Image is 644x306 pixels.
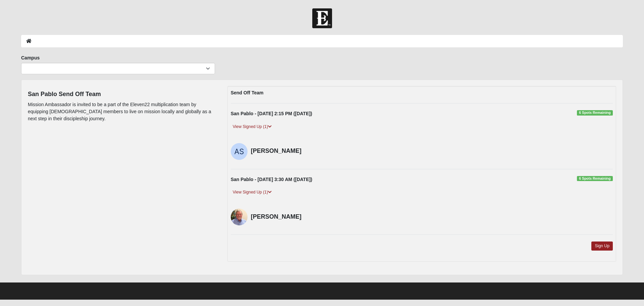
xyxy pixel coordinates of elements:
[231,209,248,225] img: Bob Wright
[21,54,40,61] label: Campus
[28,101,217,122] p: Mission Ambassador is invited to be a part of the Eleven22 multiplication team by equipping [DEMO...
[231,90,264,95] strong: Send Off Team
[577,176,613,181] span: 6 Spots Remaining
[312,8,332,28] img: Church of Eleven22 Logo
[251,147,352,155] h4: [PERSON_NAME]
[231,177,312,182] strong: San Pablo - [DATE] 3:30 AM ([DATE])
[231,189,274,196] a: View Signed Up (1)
[251,213,352,221] h4: [PERSON_NAME]
[231,111,312,116] strong: San Pablo - [DATE] 2:15 PM ([DATE])
[591,242,613,251] a: Sign Up
[231,143,248,160] img: Adam Schebler
[231,123,274,130] a: View Signed Up (1)
[577,110,613,116] span: 6 Spots Remaining
[28,91,217,98] h4: San Pablo Send Off Team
